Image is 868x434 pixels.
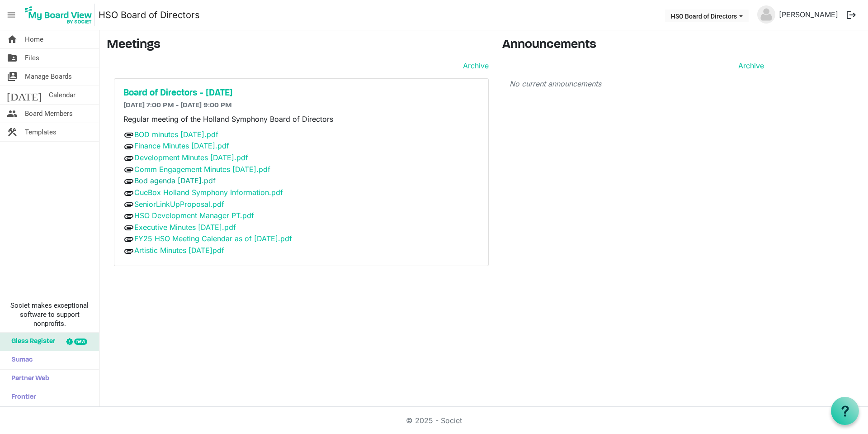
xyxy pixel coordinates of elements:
[134,200,224,209] a: SeniorLinkUpProposal.pdf
[25,49,39,67] span: Files
[123,164,134,175] span: attachment
[665,10,749,22] button: HSO Board of Directors dropdownbutton
[459,60,489,71] a: Archive
[123,114,479,124] p: Regular meeting of the Holland Symphony Board of Directors
[134,176,216,185] a: Bod agenda [DATE].pdf
[123,199,134,210] span: attachment
[123,188,134,199] span: attachment
[134,153,248,162] a: Development Minutes [DATE].pdf
[134,188,283,197] a: CueBox Holland Symphony Information.pdf
[25,123,57,141] span: Templates
[123,88,479,99] a: Board of Directors - [DATE]
[134,211,254,220] a: HSO Development Manager PT.pdf
[757,5,775,24] img: no-profile-picture.svg
[7,67,18,86] span: switch_account
[509,78,764,89] p: No current announcements
[7,86,42,104] span: [DATE]
[123,211,134,222] span: attachment
[502,38,771,53] h3: Announcements
[25,30,43,48] span: Home
[7,333,55,351] span: Glass Register
[134,234,292,243] a: FY25 HSO Meeting Calendar as of [DATE].pdf
[74,339,87,345] div: new
[25,67,72,86] span: Manage Boards
[7,49,18,67] span: folder_shared
[123,153,134,164] span: attachment
[123,141,134,152] span: attachment
[7,105,18,123] span: people
[25,105,73,123] span: Board Members
[134,165,270,174] a: Comm Engagement Minutes [DATE].pdf
[123,234,134,245] span: attachment
[134,223,236,232] a: Executive Minutes [DATE].pdf
[7,370,49,388] span: Partner Web
[735,60,764,71] a: Archive
[123,246,134,257] span: attachment
[7,351,33,369] span: Sumac
[123,101,479,110] h6: [DATE] 7:00 PM - [DATE] 9:00 PM
[22,4,99,26] a: My Board View Logo
[49,86,75,104] span: Calendar
[107,38,489,53] h3: Meetings
[842,5,861,24] button: logout
[3,6,20,24] span: menu
[99,6,200,24] a: HSO Board of Directors
[123,129,134,140] span: attachment
[134,130,218,139] a: BOD minutes [DATE].pdf
[134,246,224,255] a: Artistic Minutes [DATE]pdf
[123,176,134,187] span: attachment
[7,30,18,48] span: home
[7,388,36,406] span: Frontier
[7,123,18,141] span: construction
[123,222,134,233] span: attachment
[134,141,229,150] a: Finance Minutes [DATE].pdf
[22,4,95,26] img: My Board View Logo
[406,416,462,425] a: © 2025 - Societ
[4,301,95,328] span: Societ makes exceptional software to support nonprofits.
[775,5,842,24] a: [PERSON_NAME]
